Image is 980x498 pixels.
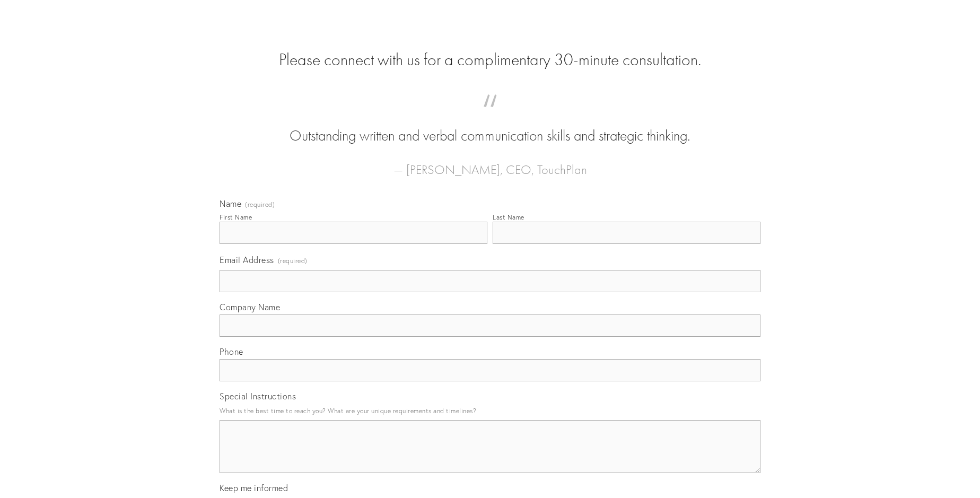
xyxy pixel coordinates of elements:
span: “ [237,105,743,126]
span: Company Name [220,302,280,312]
span: Special Instructions [220,391,296,401]
span: Phone [220,346,243,357]
h2: Please connect with us for a complimentary 30-minute consultation. [220,50,760,70]
figcaption: — [PERSON_NAME], CEO, TouchPlan [237,146,743,180]
blockquote: Outstanding written and verbal communication skills and strategic thinking. [237,105,743,146]
span: Name [220,198,241,209]
span: Keep me informed [220,483,288,493]
span: (required) [245,202,275,208]
div: Last Name [493,213,524,221]
p: What is the best time to reach you? What are your unique requirements and timelines? [220,404,760,418]
div: First Name [220,213,252,221]
span: Email Address [220,255,274,265]
span: (required) [278,254,308,268]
